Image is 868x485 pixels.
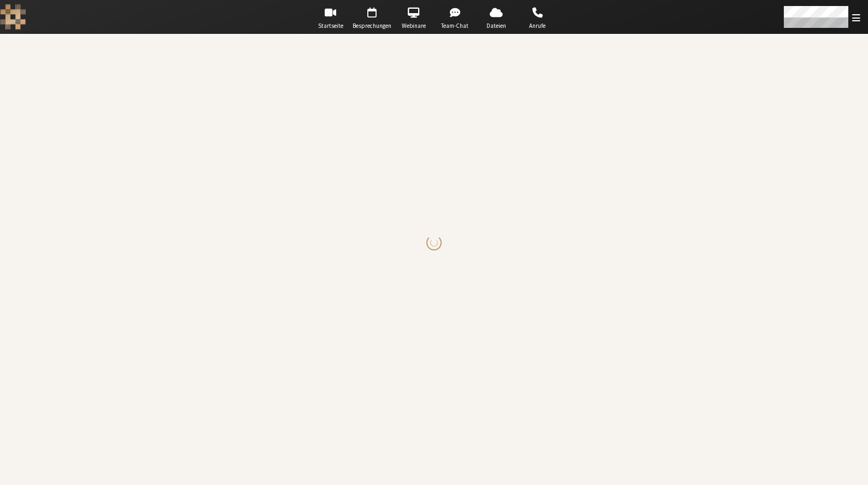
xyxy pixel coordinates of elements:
span: Webinare [395,21,433,31]
span: Startseite [312,21,350,31]
span: Besprechungen [353,21,391,31]
span: Dateien [477,21,515,31]
span: Team-Chat [436,21,474,31]
span: Anrufe [518,21,556,31]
